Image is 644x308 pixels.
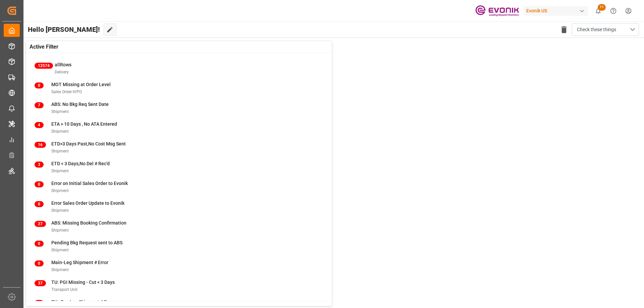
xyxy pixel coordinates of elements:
span: Shipment [51,149,69,153]
button: Evonik US [524,4,591,17]
img: Evonik-brand-mark-Deep-Purple-RGB.jpeg_1700498283.jpeg [475,5,519,17]
a: 4ETA > 10 Days , No ATA EnteredShipment [35,121,323,135]
span: ETD>3 Days Past,No Cost Msg Sent [51,141,126,146]
span: 7 [35,102,44,108]
a: 3ETD < 3 Days,No Del # Rec'dShipment [35,160,323,174]
a: 12574allRowsDelivery [35,61,323,75]
span: Shipment [51,267,69,272]
span: 16 [35,142,46,148]
span: ETD < 3 Days,No Del # Rec'd [51,161,110,166]
span: MOT Missing at Order Level [51,82,111,87]
span: 4 [35,122,44,128]
span: Shipment [51,248,69,252]
a: 27ABS: Missing Booking ConfirmationShipment [35,220,323,234]
span: 37 [35,280,46,286]
span: Shipment [51,188,69,193]
div: Evonik US [524,6,588,16]
span: Shipment [51,228,69,233]
span: 0 [35,260,44,266]
span: ABS: No Bkg Req Sent Date [51,102,109,107]
span: Shipment [51,129,69,134]
button: show 11 new notifications [591,3,606,18]
span: Main-Leg Shipment # Error [51,260,108,265]
span: 0 [35,181,44,187]
span: Error on Initial Sales Order to Evonik [51,181,128,186]
span: Shipment [51,208,69,213]
span: 12574 [35,63,53,69]
span: 0 [35,82,44,88]
a: 0Error Sales Order Update to EvonikShipment [35,200,323,214]
button: Help Center [606,3,621,18]
span: 27 [35,221,46,227]
span: TU: PGI Missing - Cut < 3 Days [51,280,115,285]
span: 11 [598,4,606,11]
span: Shipment [51,109,69,114]
span: 1 [35,300,44,306]
span: Delivery [55,70,69,74]
span: ABS: Missing Booking Confirmation [51,220,126,226]
span: Hello [PERSON_NAME]! [28,23,100,36]
a: 0Main-Leg Shipment # ErrorShipment [35,259,323,273]
span: Transport Unit [51,287,77,292]
a: 37TU: PGI Missing - Cut < 3 DaysTransport Unit [35,279,323,293]
span: Active Filter [30,43,58,51]
span: Shipment [51,169,69,173]
span: Error Sales Order Update to Evonik [51,200,124,206]
button: open menu [572,23,639,36]
a: 0Pending Bkg Request sent to ABSShipment [35,239,323,253]
a: 0Error on Initial Sales Order to EvonikShipment [35,180,323,194]
span: TU : Pre-Leg Shipment # Error [51,299,114,305]
span: 3 [35,162,44,168]
a: 0MOT Missing at Order LevelSales Order-IVPO [35,81,323,95]
span: 0 [35,241,44,247]
span: Sales Order-IVPO [51,89,82,94]
span: 0 [35,201,44,207]
span: ETA > 10 Days , No ATA Entered [51,121,117,127]
a: 7ABS: No Bkg Req Sent DateShipment [35,101,323,115]
span: allRows [55,62,71,67]
span: Pending Bkg Request sent to ABS [51,240,122,245]
a: 16ETD>3 Days Past,No Cost Msg SentShipment [35,140,323,155]
span: Check these things [577,26,616,33]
